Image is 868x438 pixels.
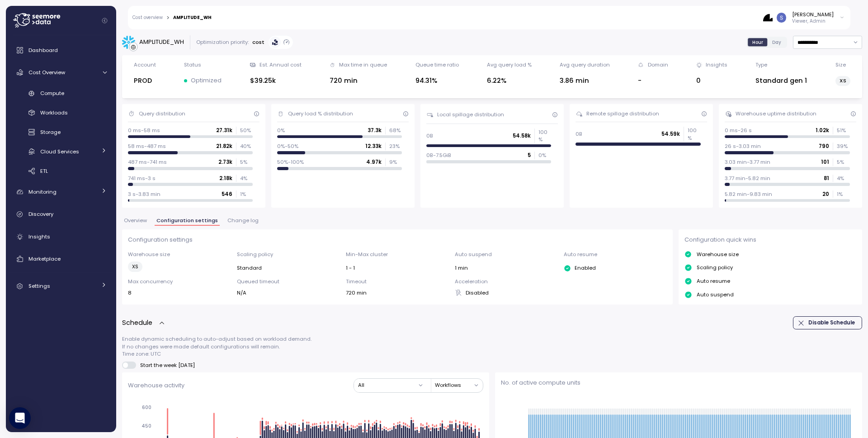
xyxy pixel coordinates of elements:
p: 23 % [389,143,402,150]
span: Dashboard [28,47,58,54]
div: 94.31% [415,76,459,86]
div: $39.25k [250,76,302,86]
p: 0% [277,127,285,134]
p: 27.31k [216,127,232,134]
p: 81 [824,175,829,182]
p: 101 [821,158,829,166]
p: 39 % [837,143,849,150]
p: 12.33k [365,143,382,150]
span: Overview [124,218,147,223]
span: Cost Overview [28,69,65,76]
p: 0 % [538,152,551,159]
a: Settings [9,277,113,295]
p: 5 % [240,158,253,166]
p: Min-Max cluster [346,251,449,258]
p: Queued timeout [237,278,340,285]
p: 54.59k [661,130,680,138]
div: Standard gen 1 [755,76,807,86]
p: Scaling policy [237,251,340,258]
div: Open Intercom Messenger [9,407,31,429]
p: Auto resume [564,251,667,258]
a: Workloads [9,105,113,120]
p: 487 ms-741 ms [128,158,167,166]
p: 0 ms-58 ms [128,127,160,134]
p: Schedule [122,318,152,328]
p: 100 % [688,127,700,142]
p: No. of active compute units [501,378,856,387]
p: 37.3k [368,127,382,134]
p: 9 % [389,158,402,166]
p: 40 % [240,143,253,150]
p: 3.77 min-5.82 min [725,175,770,182]
span: Start the week [DATE] [136,362,195,369]
span: Configuration settings [156,218,218,223]
p: Configuration settings [128,235,667,244]
p: 0%-50% [277,143,298,150]
span: Insights [28,233,50,240]
div: Standard [237,264,340,271]
p: 51 % [837,127,849,134]
span: Compute [40,90,64,97]
button: Collapse navigation [99,17,110,24]
p: 790 [819,143,829,150]
div: Size [835,61,846,68]
p: 546 [222,190,232,198]
span: Change log [227,218,259,223]
p: 100 % [538,129,551,143]
div: [PERSON_NAME] [792,11,834,18]
div: Enabled [564,264,667,271]
p: 3 s-3.83 min [128,190,160,198]
tspan: 600 [142,405,151,410]
p: 1 % [240,190,253,198]
div: Insights [706,61,727,68]
span: Day [772,39,781,46]
a: Dashboard [9,41,113,59]
a: Monitoring [9,183,113,201]
p: Max concurrency [128,278,231,285]
div: Optimization priority: [196,38,249,46]
p: 741 ms-3 s [128,175,156,182]
div: N/A [237,289,340,296]
div: Avg query load % [487,61,532,68]
p: Scaling policy [697,264,733,271]
p: Enable dynamic scheduling to auto-adjust based on workload demand. If no changes were made defaul... [122,335,862,357]
p: 2.73k [218,158,232,166]
p: Auto suspend [455,251,558,258]
p: 1.02k [816,127,829,134]
button: Schedule [122,318,165,328]
p: 54.58k [513,132,531,139]
p: 5.82 min-9.83 min [725,190,772,198]
div: Max time in queue [339,61,387,68]
div: AMPLITUDE_WH [139,38,184,47]
div: 1 min [455,264,558,271]
div: 0 [696,76,727,86]
div: Account [134,61,156,68]
span: Settings [28,282,50,290]
button: Disable Schedule [793,316,863,329]
p: 50%-100% [277,158,304,166]
span: Marketplace [28,255,61,262]
p: 0B-7.5GiB [426,152,451,159]
img: ACg8ocLCy7HMj59gwelRyEldAl2GQfy23E10ipDNf0SDYCnD3y85RA=s96-c [777,13,786,22]
div: Query load % distribution [288,110,353,117]
span: Cloud Services [40,148,79,155]
span: Monitoring [28,188,57,195]
span: Workloads [40,109,68,116]
div: Disabled [455,289,558,296]
span: Hour [752,39,763,46]
p: Warehouse size [697,251,739,258]
span: ETL [40,167,48,175]
p: 4 % [837,175,849,182]
p: 4 % [240,175,253,182]
p: 26 s-3.03 min [725,143,761,150]
p: 68 % [389,127,402,134]
button: All [354,379,428,392]
tspan: 450 [142,423,151,429]
div: Est. Annual cost [259,61,302,68]
p: 0B [426,132,433,139]
div: 1 - 1 [346,264,449,271]
a: Marketplace [9,250,113,268]
p: Auto resume [697,277,730,285]
div: 8 [128,289,231,296]
p: 4.97k [366,158,382,166]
